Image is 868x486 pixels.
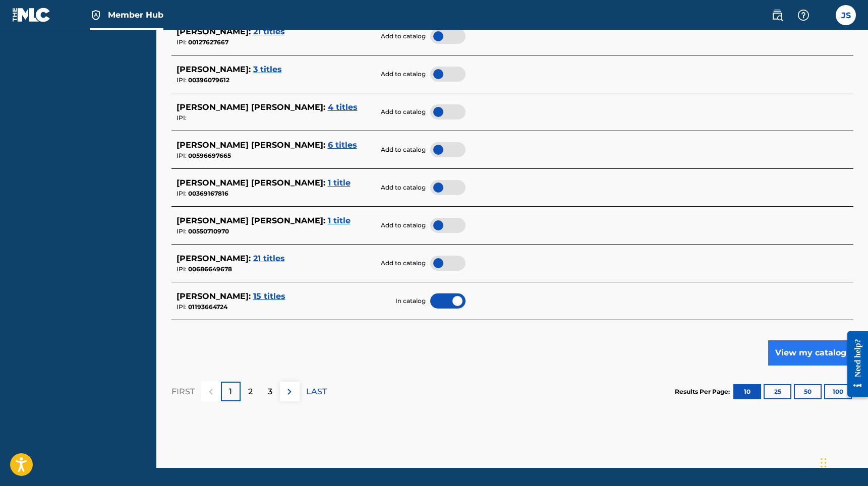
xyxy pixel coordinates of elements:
button: 25 [764,384,791,399]
span: [PERSON_NAME] : [177,27,251,36]
button: 10 [733,384,761,399]
img: Top Rightsholder [90,9,102,21]
span: [PERSON_NAME] [PERSON_NAME] : [177,140,325,150]
div: 00596697665 [177,151,375,160]
span: IPI: [177,227,187,235]
p: 2 [248,386,253,398]
span: IPI: [177,303,187,311]
span: IPI: [177,38,187,46]
span: [PERSON_NAME] : [177,291,251,301]
span: IPI: [177,265,187,273]
div: 00396079612 [177,76,375,85]
button: 50 [794,384,822,399]
div: User Menu [836,5,856,25]
span: 1 title [328,178,351,188]
iframe: Chat Widget [818,438,868,486]
span: IPI: [177,190,187,197]
span: IPI: [177,76,187,84]
div: 01193664724 [177,302,375,312]
span: IPI: [177,114,187,121]
img: right [283,386,296,398]
span: 4 titles [328,102,358,112]
img: help [797,9,809,21]
span: Add to catalog [381,259,426,268]
span: 1 title [328,216,351,225]
span: [PERSON_NAME] : [177,65,251,74]
img: MLC Logo [12,8,51,22]
div: 00550710970 [177,227,375,236]
div: 00127627667 [177,38,375,47]
span: Add to catalog [381,32,426,41]
span: Add to catalog [381,145,426,154]
span: [PERSON_NAME] [PERSON_NAME] : [177,178,325,188]
span: 6 titles [328,140,357,150]
div: Arrastrar [821,448,827,478]
p: Results Per Page: [675,387,732,396]
span: 21 titles [253,27,285,36]
span: Member Hub [108,9,163,21]
span: Add to catalog [381,221,426,230]
span: 21 titles [253,254,285,263]
span: In catalog [395,296,426,306]
img: search [771,9,783,21]
p: 3 [268,386,272,398]
p: LAST [306,386,327,398]
button: 100 [824,384,852,399]
span: [PERSON_NAME] [PERSON_NAME] : [177,102,325,112]
span: Add to catalog [381,107,426,116]
div: 00686649678 [177,265,375,274]
p: 1 [229,386,232,398]
span: [PERSON_NAME] : [177,254,251,263]
span: Add to catalog [381,183,426,192]
span: IPI: [177,152,187,159]
span: [PERSON_NAME] [PERSON_NAME] : [177,216,325,225]
div: Widget de chat [818,438,868,486]
button: View my catalog [768,340,853,366]
span: 15 titles [253,291,285,301]
div: Help [793,5,814,25]
span: Add to catalog [381,70,426,79]
iframe: Resource Center [840,324,868,405]
a: Public Search [767,5,787,25]
div: 00369167816 [177,189,375,198]
div: Notifications [820,10,830,20]
span: 3 titles [253,65,282,74]
p: FIRST [171,386,195,398]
